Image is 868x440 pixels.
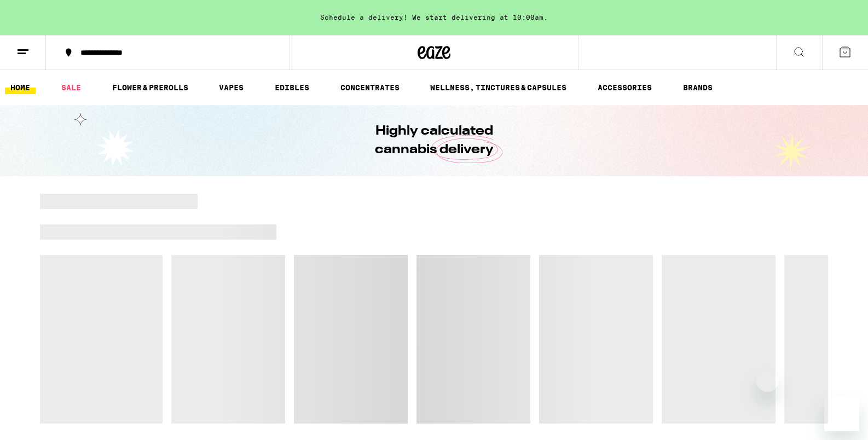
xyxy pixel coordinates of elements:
a: VAPES [213,81,249,94]
iframe: Close message [756,370,778,392]
a: SALE [56,81,86,94]
a: FLOWER & PREROLLS [107,81,194,94]
a: HOME [5,81,36,94]
a: CONCENTRATES [335,81,405,94]
iframe: Button to launch messaging window [824,396,859,431]
a: EDIBLES [269,81,315,94]
a: WELLNESS, TINCTURES & CAPSULES [425,81,572,94]
a: BRANDS [678,81,718,94]
h1: Highly calculated cannabis delivery [344,122,524,159]
a: ACCESSORIES [592,81,657,94]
